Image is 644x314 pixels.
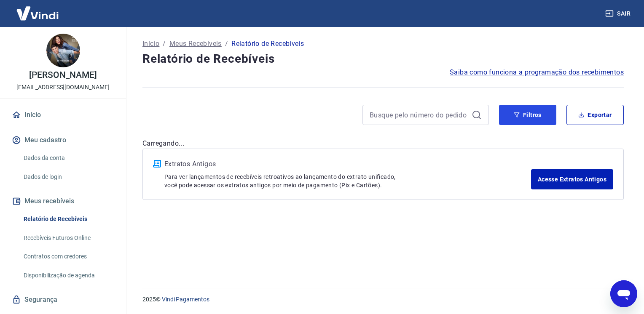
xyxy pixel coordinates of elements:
a: Recebíveis Futuros Online [20,229,116,247]
p: / [225,39,228,49]
p: Relatório de Recebíveis [231,39,304,49]
a: Contratos com credores [20,248,116,265]
button: Filtros [499,105,556,125]
p: [PERSON_NAME] [29,71,97,80]
p: Para ver lançamentos de recebíveis retroativos ao lançamento do extrato unificado, você pode aces... [164,173,531,189]
p: Extratos Antigos [164,159,531,169]
a: Acesse Extratos Antigos [531,169,613,189]
p: / [163,39,166,49]
p: 2025 © [142,295,624,304]
p: Carregando... [142,138,624,149]
h4: Relatório de Recebíveis [142,51,624,67]
a: Início [10,106,116,124]
a: Meus Recebíveis [169,39,222,49]
button: Meu cadastro [10,131,116,149]
img: Vindi [10,0,65,26]
a: Dados de login [20,168,116,186]
img: ícone [153,160,161,168]
img: c41cd4a7-6706-435c-940d-c4a4ed0e2a80.jpeg [46,34,80,67]
a: Segurança [10,290,116,309]
iframe: Botão para abrir a janela de mensagens [610,280,637,307]
a: Início [142,39,159,49]
button: Meus recebíveis [10,192,116,210]
a: Vindi Pagamentos [162,296,209,303]
input: Busque pelo número do pedido [370,109,468,121]
button: Exportar [566,105,624,125]
a: Relatório de Recebíveis [20,210,116,228]
a: Saiba como funciona a programação dos recebimentos [450,67,624,77]
p: [EMAIL_ADDRESS][DOMAIN_NAME] [16,83,110,92]
a: Dados da conta [20,149,116,167]
button: Sair [604,6,634,21]
a: Disponibilização de agenda [20,267,116,284]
